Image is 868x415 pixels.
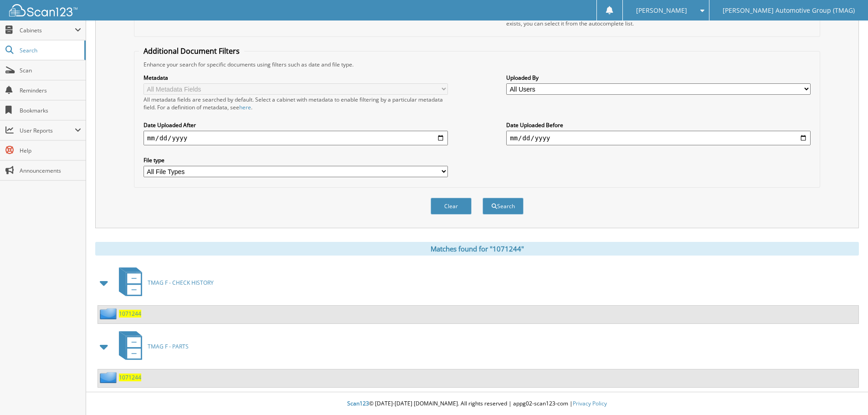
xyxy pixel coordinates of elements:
[347,400,369,407] span: Scan123
[148,279,214,287] span: TMAG F - CHECK HISTORY
[20,127,75,134] span: User Reports
[573,400,607,407] a: Privacy Policy
[86,393,868,415] div: © [DATE]-[DATE] [DOMAIN_NAME]. All rights reserved | appg02-scan123-com |
[723,8,855,13] span: [PERSON_NAME] Automotive Group (TMAG)
[239,103,251,111] a: here
[822,371,868,415] iframe: Chat Widget
[139,61,815,68] div: Enhance your search for specific documents using filters such as date and file type.
[144,74,448,82] label: Metadata
[20,167,81,174] span: Announcements
[20,46,80,54] span: Search
[144,156,448,164] label: File type
[144,121,448,129] label: Date Uploaded After
[506,131,811,145] input: end
[95,242,859,256] div: Matches found for "1071244"
[20,26,75,34] span: Cabinets
[144,96,448,111] div: All metadata fields are searched by default. Select a cabinet with metadata to enable filtering b...
[506,121,811,129] label: Date Uploaded Before
[20,107,81,114] span: Bookmarks
[100,308,119,319] img: folder2.png
[113,265,214,301] a: TMAG F - CHECK HISTORY
[636,8,687,13] span: [PERSON_NAME]
[506,74,811,82] label: Uploaded By
[139,46,244,56] legend: Additional Document Filters
[483,198,524,215] button: Search
[100,372,119,383] img: folder2.png
[20,147,81,154] span: Help
[20,67,81,74] span: Scan
[20,87,81,94] span: Reminders
[9,4,77,16] img: scan123-logo-white.svg
[148,343,189,350] span: TMAG F - PARTS
[119,310,141,318] a: 1071244
[431,198,472,215] button: Clear
[144,131,448,145] input: start
[119,374,141,381] a: 1071244
[113,328,189,364] a: TMAG F - PARTS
